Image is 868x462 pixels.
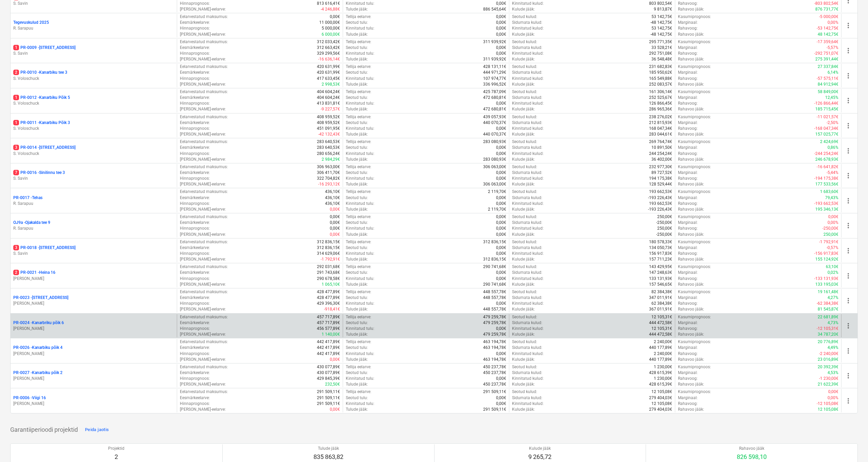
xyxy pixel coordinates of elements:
[649,164,672,170] p: 232 977,30€
[651,170,672,176] p: 89 727,52€
[512,14,537,20] p: Seotud kulud :
[13,220,174,231] div: OJ9a -Ojakalda tee 9R. Sarapuu
[496,32,506,37] p: 0,00€
[346,45,368,51] p: Seotud tulu :
[483,64,506,70] p: 428 131,11€
[512,157,535,162] p: Kulude jääk :
[13,295,174,306] div: PR-0023 -[STREET_ADDRESS][PERSON_NAME]
[317,95,340,101] p: 404 604,24€
[346,164,371,170] p: Tellija eelarve :
[496,145,506,150] p: 0,00€
[815,6,838,12] p: 876 731,77€
[346,170,368,176] p: Seotud tulu :
[512,164,537,170] p: Seotud kulud :
[322,157,340,162] p: 2 984,29€
[13,70,67,75] p: PR-0010 - Kanarbiku tee 3
[13,70,174,81] div: 2PR-0010 -Kanarbiku tee 3S. Voloschuck
[13,170,19,175] span: 7
[346,151,374,157] p: Kinnitatud tulu :
[496,1,506,6] p: 0,00€
[13,145,19,150] span: 3
[825,95,838,101] p: 12,45%
[678,51,698,56] p: Rahavoog :
[13,145,174,156] div: 3PR-0014 -[STREET_ADDRESS]S. Voloschuck
[180,82,226,87] p: [PERSON_NAME]-eelarve :
[512,139,537,145] p: Seotud kulud :
[13,51,174,56] p: S. Savin
[678,106,704,112] p: Rahavoo jääk :
[180,120,210,126] p: Eesmärkeelarve :
[180,56,226,62] p: [PERSON_NAME]-eelarve :
[317,145,340,150] p: 283 640,53€
[346,25,374,31] p: Kinnitatud tulu :
[512,45,542,51] p: Sidumata kulud :
[649,106,672,112] p: 286 965,36€
[844,96,852,105] span: more_vert
[512,145,542,150] p: Sidumata kulud :
[678,131,704,137] p: Rahavoo jääk :
[13,370,63,376] p: PR-0027 - Kanarbiku põik 2
[817,164,838,170] p: -16 641,82€
[650,32,672,37] p: -48 142,75€
[318,131,340,137] p: -42 132,43€
[346,131,368,137] p: Tulude jääk :
[496,20,506,25] p: 0,00€
[346,51,374,56] p: Kinnitatud tulu :
[651,25,672,31] p: 53 142,75€
[678,1,698,6] p: Rahavoog :
[346,157,368,162] p: Tulude jääk :
[512,64,537,70] p: Seotud kulud :
[512,95,542,101] p: Sidumata kulud :
[346,82,368,87] p: Tulude jääk :
[817,76,838,82] p: -57 575,11€
[651,145,672,150] p: 10 891,50€
[818,64,838,70] p: 27 337,84€
[678,56,704,62] p: Rahavoo jääk :
[180,70,210,75] p: Eesmärkeelarve :
[818,32,838,37] p: 48 142,75€
[818,82,838,87] p: 84 912,94€
[13,251,174,256] p: S. Savin
[13,170,174,181] div: 7PR-0016 -Sinilinnu tee 3S. Savin
[844,197,852,205] span: more_vert
[512,20,542,25] p: Sidumata kulud :
[330,14,340,20] p: 0,00€
[678,101,698,106] p: Rahavoog :
[483,82,506,87] p: 336 996,52€
[13,226,174,231] p: R. Sarapuu
[180,157,226,162] p: [PERSON_NAME]-eelarve :
[180,126,210,131] p: Hinnaprognoos :
[512,114,537,120] p: Seotud kulud :
[844,172,852,180] span: more_vert
[346,20,368,25] p: Seotud tulu :
[13,176,174,181] p: S. Savin
[13,351,174,357] p: [PERSON_NAME]
[13,326,174,332] p: [PERSON_NAME]
[678,14,711,20] p: Kasumiprognoos :
[180,76,210,82] p: Hinnaprognoos :
[512,151,544,157] p: Kinnitatud kulud :
[13,70,19,75] span: 2
[678,70,698,75] p: Marginaal :
[13,76,174,82] p: S. Voloschuck
[13,45,75,51] p: PR-0009 - [STREET_ADDRESS]
[844,122,852,130] span: more_vert
[814,101,838,106] p: -126 866,44€
[512,170,542,176] p: Sidumata kulud :
[483,106,506,112] p: 472 680,81€
[844,297,852,305] span: more_vert
[346,6,368,12] p: Tulude jääk :
[13,195,42,201] p: PR-0017 - Tehas
[180,1,210,6] p: Hinnaprognoos :
[844,47,852,55] span: more_vert
[649,82,672,87] p: 252 083,57€
[654,6,672,12] p: 9 813,87€
[649,39,672,45] p: 295 771,35€
[512,56,535,62] p: Kulude jääk :
[180,101,210,106] p: Hinnaprognoos :
[317,1,340,6] p: 813 616,41€
[844,247,852,255] span: more_vert
[512,126,544,131] p: Kinnitatud kulud :
[512,51,544,56] p: Kinnitatud kulud :
[651,14,672,20] p: 53 142,75€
